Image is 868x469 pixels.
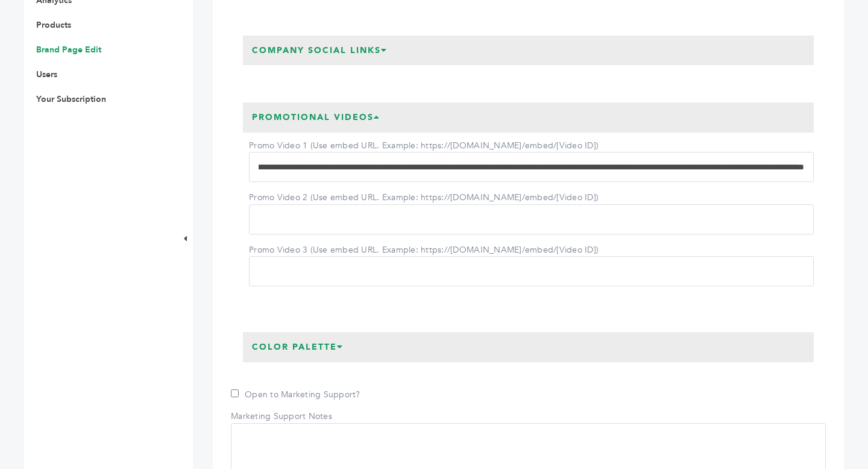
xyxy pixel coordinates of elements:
label: Marketing Support Notes [231,411,332,423]
h3: Company Social Links [243,36,397,66]
h3: Color Palette [243,332,353,362]
a: Users [36,69,57,80]
label: Open to Marketing Support? [231,389,360,401]
label: Promo Video 3 (Use embed URL. Example: https://[DOMAIN_NAME]/embed/[Video ID]) [249,244,599,256]
label: Promo Video 2 (Use embed URL. Example: https://[DOMAIN_NAME]/embed/[Video ID]) [249,192,599,204]
a: Brand Page Edit [36,44,101,55]
h3: Promotional Videos [243,102,389,133]
label: Promo Video 1 (Use embed URL. Example: https://[DOMAIN_NAME]/embed/[Video ID]) [249,140,599,152]
a: Your Subscription [36,93,106,105]
a: Products [36,19,71,31]
input: Open to Marketing Support? [231,389,239,397]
